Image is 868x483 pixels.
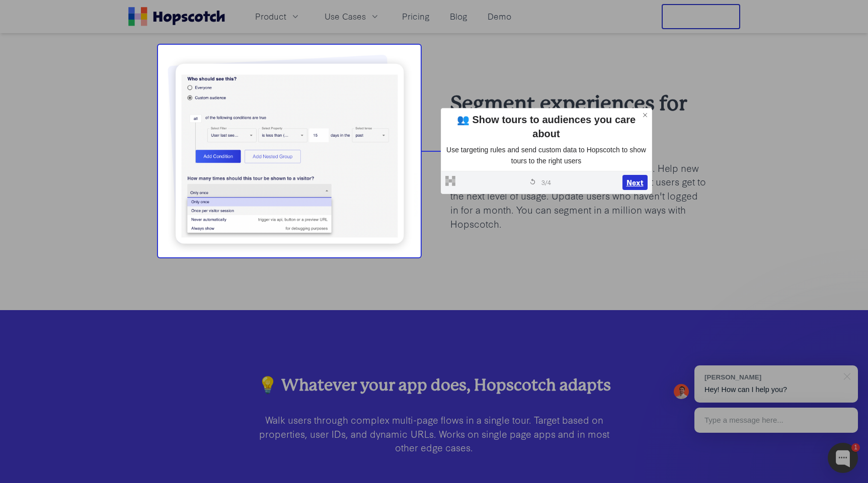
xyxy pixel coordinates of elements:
[161,50,418,258] img: targeting customers with hopscotch onboarding flows
[257,413,611,455] p: Walk users through complex multi-page flows in a single tour. Target based on properties, user ID...
[851,443,860,452] div: 1
[319,8,386,25] button: Use Cases
[445,113,648,141] div: 👥 Show tours to audiences you care about
[398,8,434,25] a: Pricing
[325,10,366,23] span: Use Cases
[255,10,286,23] span: Product
[484,8,515,25] a: Demo
[622,175,648,190] button: Next
[541,177,551,186] span: 3 / 4
[128,7,225,26] a: Home
[694,408,858,433] div: Type a message here...
[249,8,306,25] button: Product
[674,384,689,399] img: Mark Spera
[662,4,740,29] button: Free Trial
[704,384,848,395] p: Hey! How can I help you?
[446,8,471,25] a: Blog
[450,89,708,145] h2: Segment experiences for users
[257,374,611,397] h3: 💡 Whatever your app does, Hopscotch adapts
[445,145,648,166] p: Use targeting rules and send custom data to Hopscotch to show tours to the right users
[704,372,838,382] div: [PERSON_NAME]
[450,161,708,231] p: Every second a user is in your app is precious. Help new users discover important features. Help ...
